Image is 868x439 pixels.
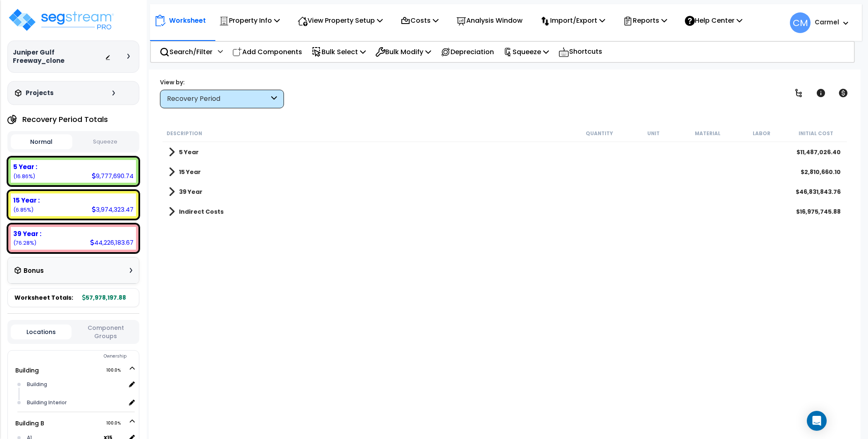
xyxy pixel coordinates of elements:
div: Recovery Period [167,94,269,104]
img: logo_pro_r.png [7,7,115,32]
p: Add Components [232,46,302,57]
h3: Bonus [24,267,44,274]
p: Squeeze [503,46,549,57]
p: Import/Export [540,15,605,26]
p: Search/Filter [160,46,212,57]
small: Material [695,130,720,137]
p: Depreciation [441,46,494,57]
small: Quantity [586,130,613,137]
small: 76.28071462653014% [13,239,36,246]
h3: Juniper Gulf Freeway_clone [13,48,105,65]
a: Building B 100.0% [15,419,44,427]
p: Bulk Modify [375,46,431,57]
a: Building 100.0% [15,366,39,375]
p: Worksheet [169,15,206,26]
div: 44,226,183.67 [90,238,134,247]
div: Shortcuts [554,42,607,62]
h3: Projects [26,89,54,97]
small: 16.86442679086607% [13,173,35,180]
b: 5 Year : [13,162,37,171]
span: 100.0% [106,418,128,428]
small: Initial Cost [799,130,833,137]
div: Ownership [24,351,139,361]
p: Reports [623,15,667,26]
b: 39 Year [179,188,203,196]
div: Depreciation [436,42,498,62]
b: 57,978,197.88 [82,293,126,302]
p: Shortcuts [558,46,602,58]
h4: Recovery Period Totals [22,115,108,124]
b: Carmel [815,18,839,26]
b: 39 Year : [13,229,41,238]
div: $16,975,745.88 [796,208,841,216]
div: 3,974,323.47 [92,205,134,214]
span: Worksheet Totals: [14,293,73,302]
span: 100.0% [106,365,128,375]
button: Squeeze [74,135,136,149]
div: Add Components [228,42,307,62]
small: Unit [647,130,660,137]
div: 9,777,690.74 [92,172,134,180]
div: Building Interior [25,398,126,408]
p: Costs [401,15,439,26]
p: Analysis Window [456,15,522,26]
p: View Property Setup [298,15,383,26]
p: Property Info [219,15,280,26]
div: View by: [160,78,284,86]
b: 15 Year : [13,196,40,205]
p: Help Center [685,15,742,26]
small: 6.854858582603792% [13,206,33,213]
p: Bulk Select [312,46,366,57]
button: Normal [11,134,72,149]
button: Component Groups [76,323,136,341]
div: $46,831,843.76 [796,188,841,196]
div: $11,487,026.40 [796,148,841,156]
small: Description [167,130,202,137]
div: Building [25,379,126,389]
small: Labor [753,130,770,137]
button: Locations [11,324,72,339]
b: 15 Year [179,168,201,176]
b: Indirect Costs [179,208,224,216]
div: $2,810,660.10 [801,168,841,176]
b: 5 Year [179,148,199,156]
span: CM [790,12,811,33]
div: Open Intercom Messenger [807,411,827,431]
